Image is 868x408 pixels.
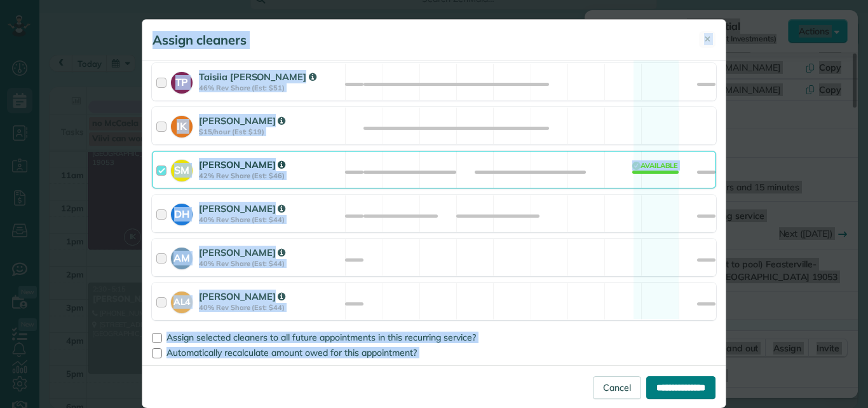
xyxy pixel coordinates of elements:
strong: TP [171,72,193,90]
strong: 40% Rev Share (Est: $44) [199,215,341,224]
strong: AM [171,248,193,265]
span: ✕ [704,33,711,45]
span: Assign selected cleaners to all future appointments in this recurring service? [166,332,476,343]
strong: [PERSON_NAME] [199,115,285,127]
strong: 42% Rev Share (Est: $46) [199,171,341,180]
strong: $15/hour (Est: $19) [199,127,341,136]
strong: [PERSON_NAME] [199,158,285,171]
strong: AL4 [171,292,193,309]
strong: 46% Rev Share (Est: $51) [199,83,341,92]
h5: Assign cleaners [153,31,247,49]
strong: [PERSON_NAME] [199,202,285,215]
strong: [PERSON_NAME] [199,290,285,302]
a: Cancel [593,376,641,399]
strong: [PERSON_NAME] [199,246,285,258]
strong: 40% Rev Share (Est: $44) [199,303,341,312]
strong: DH [171,204,193,222]
strong: 40% Rev Share (Est: $44) [199,259,341,268]
strong: SM [171,160,193,178]
strong: IK [171,116,193,134]
strong: Taisiia [PERSON_NAME] [199,71,316,83]
span: Automatically recalculate amount owed for this appointment? [166,347,417,358]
